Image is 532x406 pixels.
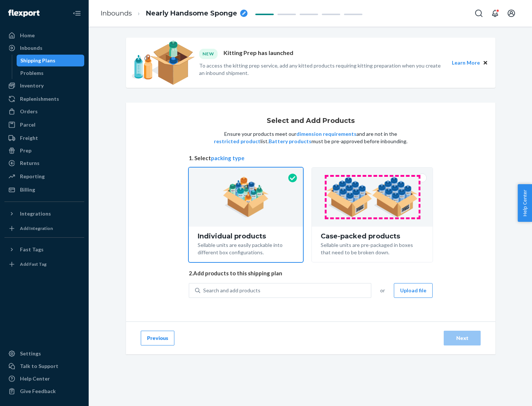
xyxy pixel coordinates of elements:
div: Search and add products [203,287,260,294]
a: Add Fast Tag [4,258,84,270]
div: Prep [20,147,31,154]
div: Add Fast Tag [20,261,47,267]
button: Integrations [4,208,84,220]
div: Inventory [20,82,44,89]
div: Inbounds [20,44,42,52]
a: Problems [17,67,85,79]
div: Add Integration [20,225,53,231]
div: Billing [20,186,35,193]
div: Fast Tags [20,246,44,253]
img: case-pack.59cecea509d18c883b923b81aeac6d0b.png [326,177,418,217]
div: Integrations [20,210,51,217]
button: Fast Tags [4,244,84,255]
button: Close [481,59,490,67]
a: Home [4,30,84,41]
div: Problems [20,69,44,77]
p: To access the kitting prep service, add any kitted products requiring kitting preparation when yo... [199,62,445,77]
a: Inbounds [100,9,132,17]
span: or [380,287,385,294]
a: Replenishments [4,93,84,105]
button: Help Center [518,184,532,222]
div: Replenishments [20,95,59,103]
a: Add Integration [4,223,84,234]
button: Open account menu [504,6,519,21]
div: Returns [20,159,40,167]
div: Individual products [198,233,294,240]
div: Settings [20,350,41,357]
p: Kitting Prep has launched [224,49,293,59]
button: Close Navigation [69,6,84,21]
div: Sellable units are easily packable into different box configurations. [198,240,294,256]
div: Case-packed products [321,233,424,240]
button: Next [444,331,481,345]
div: Help Center [20,375,50,382]
img: Flexport logo [8,10,40,17]
a: Billing [4,184,84,196]
a: Inbounds [4,42,84,54]
button: Open notifications [488,6,502,21]
button: Battery products [269,138,311,145]
div: Freight [20,134,38,142]
a: Settings [4,348,84,359]
div: Give Feedback [20,388,56,395]
h1: Select and Add Products [267,117,355,125]
div: Home [20,32,35,39]
div: Shipping Plans [20,57,55,64]
a: Inventory [4,80,84,92]
a: Parcel [4,119,84,131]
div: Next [450,334,474,342]
button: dimension requirements [296,130,357,138]
button: Give Feedback [4,385,84,397]
div: Parcel [20,121,35,128]
div: NEW [199,49,218,59]
div: Sellable units are pre-packaged in boxes that need to be broken down. [321,240,424,256]
a: Freight [4,132,84,144]
ol: breadcrumbs [95,3,253,24]
a: Reporting [4,171,84,182]
button: Previous [141,331,174,345]
button: packing type [211,154,245,162]
a: Talk to Support [4,360,84,372]
a: Help Center [4,373,84,385]
a: Returns [4,157,84,169]
span: 2. Add products to this shipping plan [189,269,433,277]
button: Learn More [452,59,480,67]
p: Ensure your products meet our and are not in the list. must be pre-approved before inbounding. [213,130,408,145]
div: Reporting [20,173,45,180]
img: individual-pack.facf35554cb0f1810c75b2bd6df2d64e.png [223,177,269,217]
a: Shipping Plans [17,55,85,66]
button: Upload file [394,283,433,298]
button: Open Search Box [471,6,486,21]
span: 1. Select [189,154,433,162]
div: Orders [20,108,38,115]
a: Prep [4,145,84,156]
div: Talk to Support [20,362,58,370]
span: Nearly Handsome Sponge [146,9,237,18]
a: Orders [4,106,84,117]
button: restricted product [214,138,260,145]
